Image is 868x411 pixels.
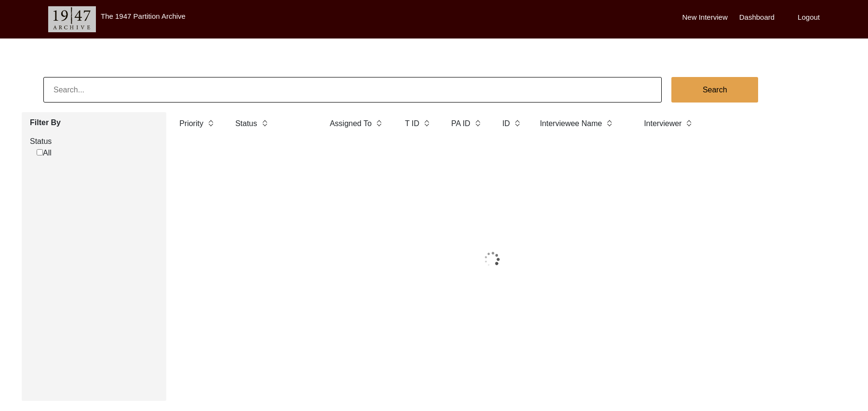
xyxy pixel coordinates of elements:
img: sort-button.png [514,118,521,128]
label: Assigned To [330,118,372,129]
label: Interviewer [644,118,681,129]
label: ID [502,118,510,129]
img: sort-button.png [606,118,613,128]
img: sort-button.png [207,118,214,128]
img: sort-button.png [474,118,481,128]
img: sort-button.png [423,118,430,128]
label: All [37,147,52,159]
input: All [37,149,43,155]
label: The 1947 Partition Archive [101,12,186,20]
button: Search [671,77,758,103]
label: New Interview [682,12,728,23]
label: Filter By [30,117,159,128]
img: header-logo.png [48,6,96,32]
label: Priority [179,118,203,129]
label: Logout [798,12,820,23]
input: Search... [43,77,662,103]
img: 1*9EBHIOzhE1XfMYoKz1JcsQ.gif [455,235,529,283]
label: PA ID [451,118,470,129]
label: Interviewee Name [540,118,602,129]
label: Status [235,118,257,129]
img: sort-button.png [685,118,692,128]
img: sort-button.png [261,118,268,128]
label: Status [30,136,159,147]
label: T ID [405,118,419,129]
img: sort-button.png [375,118,382,128]
label: Dashboard [739,12,775,23]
